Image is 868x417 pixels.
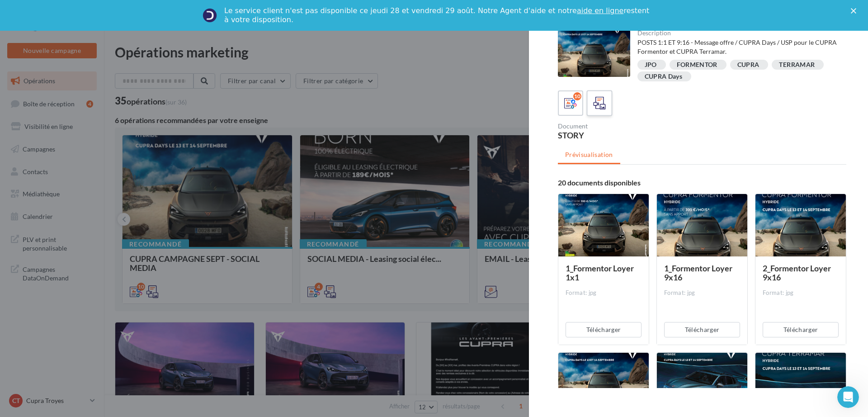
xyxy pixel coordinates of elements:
[566,263,634,282] span: 1_Formentor Loyer 1x1
[737,62,759,68] div: CUPRA
[763,289,839,297] div: Format: jpg
[224,6,651,24] div: Le service client n'est pas disponible ce jeudi 28 et vendredi 29 août. Notre Agent d'aide et not...
[566,289,642,297] div: Format: jpg
[637,38,840,56] div: POSTS 1:1 ET 9:16 - Message offre / CUPRA Days / USP pour le CUPRA Formentor et CUPRA Terramar.
[558,179,846,186] div: 20 documents disponibles
[637,30,840,36] div: Description
[566,322,642,337] button: Télécharger
[763,322,839,337] button: Télécharger
[558,131,698,139] div: STORY
[577,6,623,15] a: aide en ligne
[645,73,683,80] div: CUPRA Days
[677,62,717,68] div: FORMENTOR
[573,92,581,100] div: 10
[851,8,860,14] div: Fermer
[763,263,831,282] span: 2_Formentor Loyer 9x16
[664,322,740,337] button: Télécharger
[645,62,657,68] div: JPO
[664,263,732,282] span: 1_Formentor Loyer 9x16
[203,8,217,23] img: Profile image for Service-Client
[558,123,698,129] div: Document
[664,289,740,297] div: Format: jpg
[837,386,859,408] iframe: Intercom live chat
[779,62,815,68] div: TERRAMAR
